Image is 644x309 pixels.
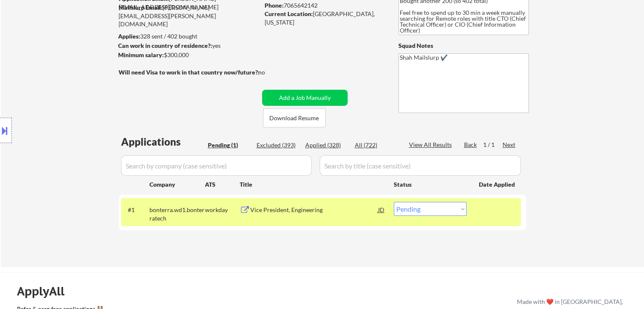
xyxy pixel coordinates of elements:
div: yes [118,41,257,50]
div: Applied (328) [305,141,348,149]
div: no [258,68,282,77]
strong: Current Location: [265,10,313,17]
strong: Mailslurp Email: [119,4,163,11]
div: ATS [205,180,240,189]
div: Vice President, Engineering [250,206,378,214]
strong: Can work in country of residence?: [118,42,212,49]
div: Next [503,141,516,149]
div: All (722) [355,141,397,149]
input: Search by company (case sensitive) [121,155,312,176]
strong: Minimum salary: [118,51,164,58]
div: [GEOGRAPHIC_DATA], [US_STATE] [265,10,384,26]
div: Status [394,177,467,192]
div: Title [240,180,386,189]
div: Company [149,180,205,189]
div: ApplyAll [17,284,74,298]
div: Back [464,141,478,149]
div: Squad Notes [398,41,529,50]
button: Download Resume [263,108,326,127]
div: 328 sent / 402 bought [118,32,259,41]
div: Pending (1) [208,141,250,149]
div: bonterra.wd1.bonterratech [149,206,205,222]
strong: Will need Visa to work in that country now/future?: [119,69,260,76]
input: Search by title (case sensitive) [320,155,521,176]
strong: Phone: [265,2,284,9]
div: workday [205,206,240,214]
div: 1 / 1 [483,141,503,149]
div: Applications [121,137,205,147]
button: Add a Job Manually [262,90,348,106]
div: Date Applied [479,180,516,189]
div: #1 [128,206,143,214]
div: 7065642142 [265,1,384,10]
div: [PERSON_NAME][EMAIL_ADDRESS][PERSON_NAME][DOMAIN_NAME] [119,3,259,28]
div: JD [377,202,386,217]
div: Excluded (393) [257,141,299,149]
div: View All Results [409,141,454,149]
div: $300,000 [118,51,259,59]
strong: Applies: [118,33,140,40]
